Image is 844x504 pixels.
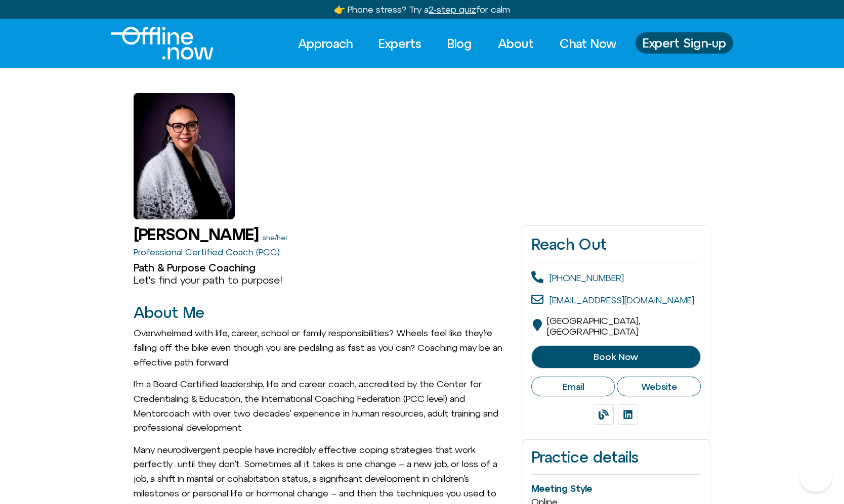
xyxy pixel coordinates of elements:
a: Experts [369,32,431,55]
a: Professional Certified Coach (PCC) [134,247,280,257]
a: Expert Sign-up [636,32,733,54]
img: Offline.Now logo in white. Text of the words offline.now with a line going through the "O" [111,27,214,60]
div: Logo [111,27,196,60]
h2: Path & Purpose Coaching [134,262,512,274]
span: Website [641,381,677,392]
span: Meeting Style [531,483,592,494]
a: About [489,32,543,55]
u: 2-step quiz [429,4,476,15]
nav: Menu [289,32,625,55]
span: Email [563,381,584,392]
span: Expert Sign-up [643,36,726,50]
span: Book Now [594,352,638,362]
h2: About Me [134,304,512,321]
h2: Reach Out [531,235,701,253]
p: I’m a Board-Certified leadership, life and career coach, accredited by the Center for Credentiali... [134,377,512,435]
a: [EMAIL_ADDRESS][DOMAIN_NAME] [550,295,694,305]
iframe: Botpress [799,460,832,492]
a: she/her [263,234,288,242]
h3: Let's find your path to purpose! [134,274,512,286]
a: Website [617,377,701,397]
p: Overwhelmed with life, career, school or family responsibilities? Wheels feel like they’re fallin... [134,326,512,370]
a: Approach [289,32,362,55]
h2: Practice details [531,449,701,466]
h1: [PERSON_NAME] [134,225,259,243]
a: Chat Now [551,32,625,55]
span: [GEOGRAPHIC_DATA], [GEOGRAPHIC_DATA] [547,315,640,337]
a: Email [531,377,615,397]
a: Blog [438,32,481,55]
a: [PHONE_NUMBER] [550,272,624,283]
a: Book Now [531,345,701,369]
a: 👉 Phone stress? Try a2-step quizfor calm [334,4,510,15]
